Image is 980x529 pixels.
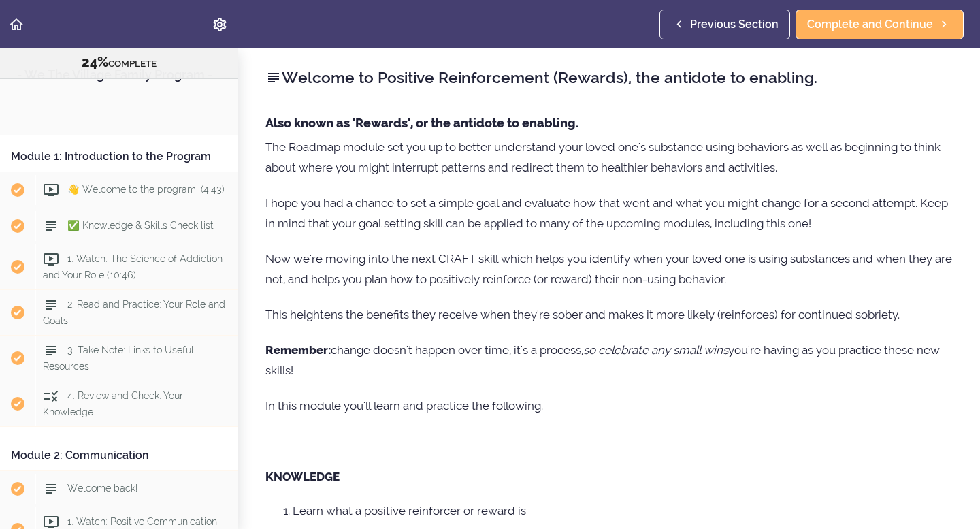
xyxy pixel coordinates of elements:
[293,504,526,517] span: Learn what a positive reinforcer or reward is
[659,10,790,39] a: Previous Section
[43,344,194,371] span: 3. Take Note: Links to Useful Resources
[265,249,953,289] p: Now we're moving into the next CRAFT skill which helps you identify when your loved one is using ...
[265,340,953,381] p: change doesn't happen over time, it's a process, you're having as you practice these new skills!
[807,16,933,33] span: Complete and Continue
[43,299,225,325] span: 2. Read and Practice: Your Role and Goals
[265,66,953,89] h2: Welcome to Positive Reinforcement (Rewards), the antidote to enabling.
[265,304,953,325] p: This heightens the benefits they receive when they're sober and makes it more likely (reinforces)...
[265,193,953,234] p: I hope you had a chance to set a simple goal and evaluate how that went and what you might change...
[690,16,779,33] span: Previous Section
[265,137,953,178] p: The Roadmap module set you up to better understand your loved one's substance using behaviors as ...
[265,396,953,416] p: In this module you'll learn and practice the following.
[17,54,220,71] div: COMPLETE
[43,390,183,417] span: 4. Review and Check: Your Knowledge
[212,16,228,33] svg: Settings Menu
[67,184,225,195] span: 👋 Welcome to the program! (4:43)
[583,343,728,357] em: so celebrate any small wins
[82,54,108,70] span: 24%
[265,116,578,130] strong: Also known as 'Rewards', or the antidote to enabling.
[67,483,137,494] span: Welcome back!
[796,10,964,39] a: Complete and Continue
[265,343,331,357] strong: Remember:
[8,16,24,33] svg: Back to course curriculum
[43,253,223,280] span: 1. Watch: The Science of Addiction and Your Role (10:46)
[67,220,214,231] span: ✅ Knowledge & Skills Check list
[265,470,340,483] strong: KNOWLEDGE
